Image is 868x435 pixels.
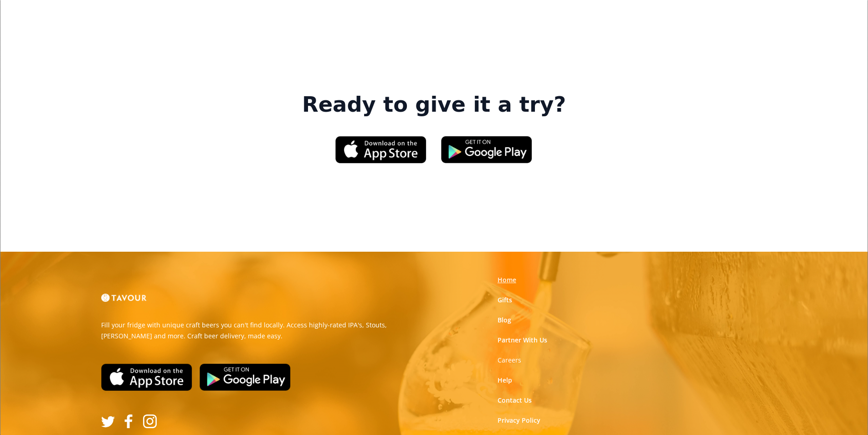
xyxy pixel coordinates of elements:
[498,356,521,364] strong: Careers
[302,92,566,118] strong: Ready to give it a try?
[498,356,521,365] a: Careers
[498,316,511,325] a: Blog
[498,376,512,385] a: Help
[498,336,547,345] a: Partner With Us
[498,416,540,425] a: Privacy Policy
[498,295,512,305] a: Gifts
[498,396,532,405] a: Contact Us
[498,275,516,285] a: Home
[101,320,427,342] p: Fill your fridge with unique craft beers you can't find locally. Access highly-rated IPA's, Stout...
